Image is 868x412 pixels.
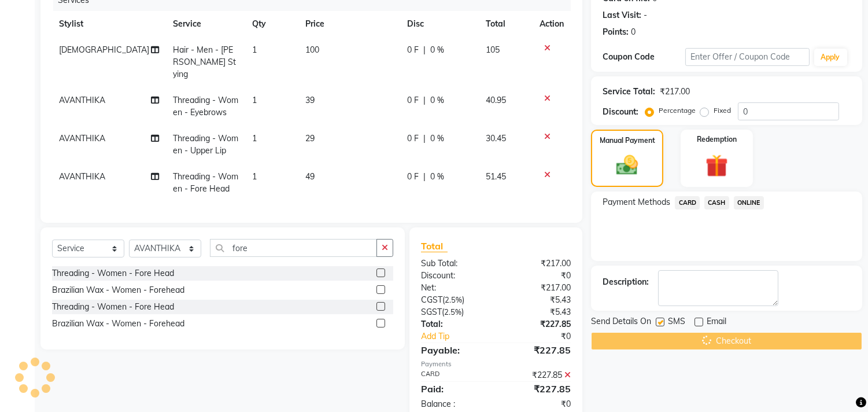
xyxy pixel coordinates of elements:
[496,398,580,410] div: ₹0
[714,105,731,116] label: Fixed
[423,133,426,145] span: |
[603,276,649,288] div: Description:
[496,382,580,396] div: ₹227.85
[412,330,510,343] a: Add Tip
[496,282,580,294] div: ₹217.00
[52,11,166,37] th: Stylist
[814,49,847,66] button: Apply
[430,133,444,145] span: 0 %
[631,26,636,38] div: 0
[412,294,496,306] div: ( )
[603,26,629,38] div: Points:
[400,11,479,37] th: Disc
[496,369,580,381] div: ₹227.85
[412,257,496,270] div: Sub Total:
[252,95,257,105] span: 1
[444,307,461,317] span: 2.5%
[52,284,184,296] div: Brazilian Wax - Women - Forehead
[305,95,315,105] span: 39
[423,44,426,56] span: |
[603,106,638,118] div: Discount:
[486,133,506,144] span: 30.45
[52,267,174,279] div: Threading - Women - Fore Head
[445,295,462,304] span: 2.5%
[305,45,319,55] span: 100
[591,315,651,330] span: Send Details On
[600,135,655,146] label: Manual Payment
[533,11,571,37] th: Action
[486,95,506,105] span: 40.95
[660,86,690,98] div: ₹217.00
[210,239,377,257] input: Search or Scan
[421,295,442,305] span: CGST
[59,45,149,55] span: [DEMOGRAPHIC_DATA]
[407,94,419,106] span: 0 F
[252,171,257,182] span: 1
[305,133,315,144] span: 29
[412,369,496,381] div: CARD
[407,133,419,145] span: 0 F
[252,133,257,144] span: 1
[610,153,644,178] img: _cash.svg
[412,382,496,396] div: Paid:
[166,11,245,37] th: Service
[305,171,315,182] span: 49
[496,294,580,306] div: ₹5.43
[412,282,496,294] div: Net:
[496,270,580,282] div: ₹0
[252,45,257,55] span: 1
[298,11,401,37] th: Price
[430,44,444,56] span: 0 %
[734,196,764,209] span: ONLINE
[407,44,419,56] span: 0 F
[412,270,496,282] div: Discount:
[407,171,419,183] span: 0 F
[421,240,448,252] span: Total
[173,45,236,79] span: Hair - Men - [PERSON_NAME] Stying
[412,306,496,318] div: ( )
[510,330,580,343] div: ₹0
[423,171,426,183] span: |
[430,94,444,106] span: 0 %
[412,318,496,330] div: Total:
[697,134,737,145] label: Redemption
[479,11,533,37] th: Total
[486,45,500,55] span: 105
[423,94,426,106] span: |
[707,315,726,330] span: Email
[52,318,184,330] div: Brazilian Wax - Women - Forehead
[59,133,105,144] span: AVANTHIKA
[496,318,580,330] div: ₹227.85
[173,95,238,117] span: Threading - Women - Eyebrows
[496,257,580,270] div: ₹217.00
[675,196,700,209] span: CARD
[685,48,809,66] input: Enter Offer / Coupon Code
[430,171,444,183] span: 0 %
[496,343,580,357] div: ₹227.85
[421,359,571,369] div: Payments
[603,86,655,98] div: Service Total:
[59,95,105,105] span: AVANTHIKA
[421,307,442,317] span: SGST
[668,315,685,330] span: SMS
[173,171,238,194] span: Threading - Women - Fore Head
[699,152,735,180] img: _gift.svg
[644,9,647,21] div: -
[659,105,696,116] label: Percentage
[52,301,174,313] div: Threading - Women - Fore Head
[496,306,580,318] div: ₹5.43
[603,51,685,63] div: Coupon Code
[412,398,496,410] div: Balance :
[603,196,670,208] span: Payment Methods
[245,11,298,37] th: Qty
[59,171,105,182] span: AVANTHIKA
[486,171,506,182] span: 51.45
[412,343,496,357] div: Payable:
[704,196,729,209] span: CASH
[603,9,641,21] div: Last Visit:
[173,133,238,156] span: Threading - Women - Upper Lip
